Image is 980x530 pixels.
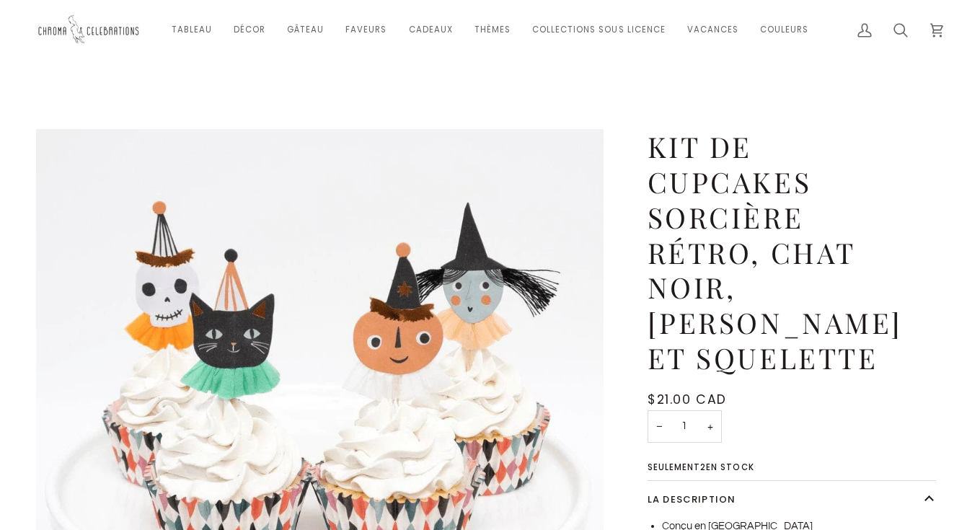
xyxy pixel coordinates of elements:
span: Cadeaux [409,24,453,36]
button: La description [648,481,936,518]
input: Quantité [648,410,722,443]
span: Faveurs [345,24,387,36]
span: Thèmes [474,24,511,36]
span: Vacances [687,24,738,36]
span: Seulement en stock [648,464,824,472]
span: 2 [700,461,706,473]
button: Diminuer la quantité [648,410,671,443]
span: $21.00 CAD [648,391,727,408]
span: Couleurs [760,24,808,36]
span: Tableau [172,24,212,36]
span: Collections sous licence [532,24,666,36]
h1: Kit de cupcakes sorcière rétro, chat noir, [PERSON_NAME] et squelette [648,129,925,375]
img: Chroma Celebrations [36,11,144,49]
span: Décor [234,24,265,36]
button: Augmenter la quantité [699,410,722,443]
span: Gâteau [287,24,324,36]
